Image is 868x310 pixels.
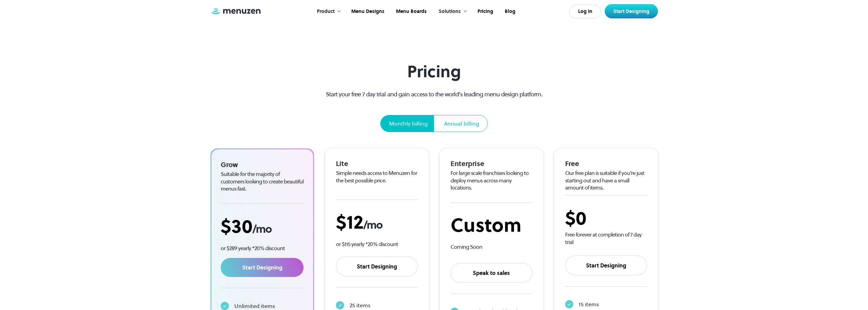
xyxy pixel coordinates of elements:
a: Menu Designs [345,1,389,22]
a: Start Designing [565,256,647,275]
div: 15 items [579,300,599,308]
div: Product [310,1,345,22]
div: Unlimited items [234,302,275,310]
div: Custom [451,214,532,236]
a: Log In [569,5,601,18]
div: Solutions [432,1,471,22]
h1: Pricing [313,62,555,81]
div: $ [336,211,418,233]
a: Speak to sales [451,263,532,283]
a: Pricing [471,1,498,22]
div: Annual billing [444,119,479,128]
div: Lite [336,159,418,168]
div: Monthly billing [389,119,428,128]
a: Start Designing [336,257,418,276]
div: Enterprise [451,159,532,168]
span: /mo [363,217,382,232]
div: For large scale franchises looking to deploy menus across many locations. [451,169,532,192]
a: Start Designing [605,4,658,18]
p: Start your free 7 day trial and gain access to the world’s leading menu design platform. [313,89,555,99]
div: Grow [221,160,304,169]
span: 12 [347,209,363,235]
div: Solutions [439,8,461,15]
p: or $289 yearly *20% discount [221,244,304,252]
span: 30 [231,213,252,239]
p: or $115 yearly *20% discount [336,240,418,248]
span: /mo [252,222,271,236]
div: 25 items [350,301,370,309]
div: Product [317,8,335,15]
div: Free forever at completion of 7 day trial [565,231,647,246]
div: $0 [565,207,647,229]
div: Our free plan is suitable if you’re just starting out and have a small amount of items. [565,169,647,192]
div: Coming Soon [451,243,532,251]
a: Menu Boards [389,1,432,22]
div: $ [221,215,304,238]
div: Simple needs access to Menuzen for the best possible price. [336,169,418,184]
a: Start Designing [221,258,304,277]
div: Free [565,159,647,168]
a: Blog [498,1,520,22]
div: Suitable for the majority of customers looking to create beautiful menus fast. [221,170,304,193]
